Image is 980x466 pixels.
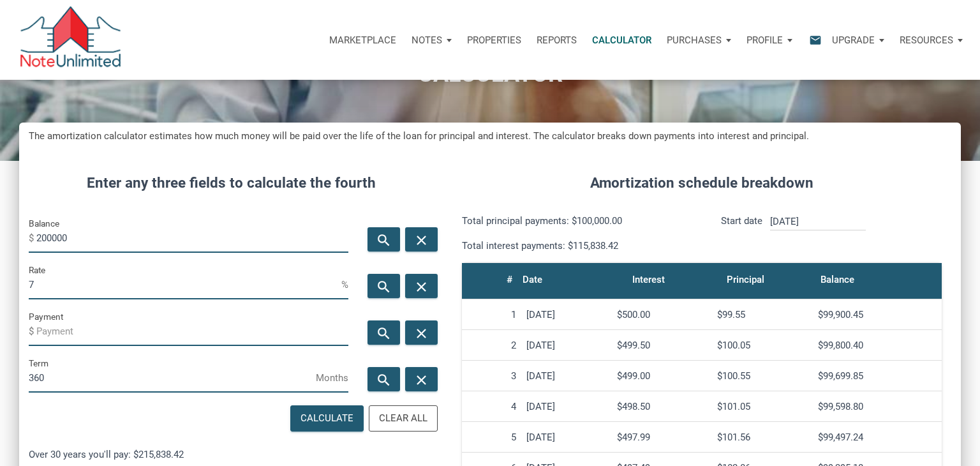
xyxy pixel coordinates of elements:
[818,432,937,443] div: $99,497.24
[739,21,800,59] button: Profile
[592,34,651,46] p: Calculator
[537,34,577,46] p: Reports
[29,228,36,248] span: $
[376,232,391,248] i: search
[584,21,659,59] a: Calculator
[29,356,48,371] label: Term
[462,238,692,253] p: Total interest payments: $115,838.42
[632,271,665,289] div: Interest
[19,6,122,73] img: NoteUnlimited
[329,34,396,46] p: Marketplace
[617,340,708,351] div: $499.50
[900,34,953,46] p: Resources
[617,401,708,412] div: $498.50
[412,34,442,46] p: Notes
[717,340,808,351] div: $100.05
[367,274,400,298] button: search
[29,172,433,194] h4: Enter any three fields to calculate the fourth
[717,401,808,412] div: $101.05
[892,21,970,59] button: Resources
[523,271,542,289] div: Date
[467,34,521,46] p: Properties
[824,21,892,59] button: Upgrade
[367,227,400,252] button: search
[414,372,429,387] i: close
[36,224,348,253] input: Balance
[322,21,404,59] button: Marketplace
[459,21,529,59] a: Properties
[290,405,364,432] button: Calculate
[376,325,391,341] i: search
[462,213,692,229] p: Total principal payments: $100,000.00
[526,432,607,443] div: [DATE]
[341,274,348,295] span: %
[467,340,516,351] div: 2
[659,21,739,59] button: Purchases
[29,321,36,342] span: $
[617,432,708,443] div: $497.99
[727,271,764,289] div: Principal
[467,370,516,382] div: 3
[367,320,400,345] button: search
[617,370,708,382] div: $499.00
[404,21,459,59] button: Notes
[29,364,316,393] input: Term
[526,340,607,351] div: [DATE]
[526,309,607,320] div: [DATE]
[820,271,854,289] div: Balance
[452,172,951,194] h4: Amortization schedule breakdown
[29,271,341,299] input: Rate
[818,340,937,351] div: $99,800.40
[529,21,584,59] button: Reports
[507,271,512,289] div: #
[717,309,808,320] div: $99.55
[367,367,400,391] button: search
[667,34,722,46] p: Purchases
[717,432,808,443] div: $101.56
[617,309,708,320] div: $500.00
[29,309,63,324] label: Payment
[29,447,433,462] p: Over 30 years you'll pay: $215,838.42
[376,278,391,294] i: search
[818,370,937,382] div: $99,699.85
[405,367,438,391] button: close
[414,232,429,248] i: close
[526,401,607,412] div: [DATE]
[36,317,348,346] input: Payment
[414,278,429,294] i: close
[379,411,427,426] div: Clear All
[414,325,429,341] i: close
[717,370,808,382] div: $100.55
[405,274,438,298] button: close
[467,309,516,320] div: 1
[29,216,59,231] label: Balance
[29,262,45,278] label: Rate
[467,432,516,443] div: 5
[316,368,348,388] span: Months
[799,21,824,59] button: email
[526,370,607,382] div: [DATE]
[405,227,438,252] button: close
[301,411,353,426] div: Calculate
[376,372,391,387] i: search
[467,401,516,412] div: 4
[808,33,823,47] i: email
[832,34,875,46] p: Upgrade
[818,401,937,412] div: $99,598.80
[818,309,937,320] div: $99,900.45
[29,129,951,144] h5: The amortization calculator estimates how much money will be paid over the life of the loan for p...
[721,213,762,253] p: Start date
[369,405,438,432] button: Clear All
[405,320,438,345] button: close
[746,34,783,46] p: Profile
